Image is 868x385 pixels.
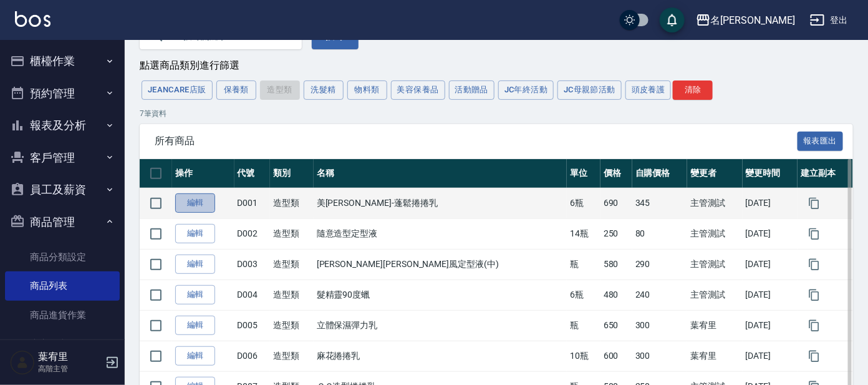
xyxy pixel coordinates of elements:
[687,310,743,341] td: 葉宥里
[632,341,688,371] td: 300
[234,280,271,310] td: D004
[567,159,600,188] th: 單位
[687,218,743,249] td: 主管測試
[234,249,271,280] td: D003
[140,108,853,119] p: 7 筆資料
[600,188,632,218] td: 690
[557,80,622,100] button: JC母親節活動
[175,193,215,213] a: 編輯
[314,188,567,218] td: 美[PERSON_NAME]-蓬鬆捲捲乳
[567,280,600,310] td: 6瓶
[798,159,853,188] th: 建立副本
[5,243,120,271] a: 商品分類設定
[567,188,600,218] td: 6瓶
[805,9,853,32] button: 登出
[5,173,120,206] button: 員工及薪資
[798,132,844,151] button: 報表匯出
[155,135,798,147] span: 所有商品
[567,218,600,249] td: 14瓶
[270,341,314,371] td: 造型類
[673,80,713,100] button: 清除
[632,310,688,341] td: 300
[632,249,688,280] td: 290
[600,341,632,371] td: 600
[314,341,567,371] td: 麻花捲捲乳
[391,80,445,100] button: 美容保養品
[38,351,102,363] h5: 葉宥里
[743,249,798,280] td: [DATE]
[234,188,271,218] td: D001
[743,218,798,249] td: [DATE]
[314,159,567,188] th: 名稱
[687,249,743,280] td: 主管測試
[270,159,314,188] th: 類別
[270,249,314,280] td: 造型類
[15,11,51,27] img: Logo
[270,218,314,249] td: 造型類
[5,206,120,238] button: 商品管理
[216,80,256,100] button: 保養類
[743,280,798,310] td: [DATE]
[5,109,120,142] button: 報表及分析
[5,77,120,110] button: 預約管理
[10,350,35,375] img: Person
[632,188,688,218] td: 345
[660,7,685,32] button: save
[743,310,798,341] td: [DATE]
[5,45,120,77] button: 櫃檯作業
[270,188,314,218] td: 造型類
[270,310,314,341] td: 造型類
[600,159,632,188] th: 價格
[691,7,800,33] button: 名[PERSON_NAME]
[314,280,567,310] td: 髮精靈90度蠟
[314,310,567,341] td: 立體保濕彈力乳
[743,159,798,188] th: 變更時間
[687,341,743,371] td: 葉宥里
[175,285,215,305] a: 編輯
[175,316,215,335] a: 編輯
[567,310,600,341] td: 瓶
[743,188,798,218] td: [DATE]
[5,142,120,174] button: 客戶管理
[498,80,554,100] button: JC年終活動
[5,329,120,358] a: 廠商列表
[567,341,600,371] td: 10瓶
[234,159,271,188] th: 代號
[798,135,844,147] a: 報表匯出
[449,80,495,100] button: 活動贈品
[140,59,853,72] div: 點選商品類別進行篩選
[687,280,743,310] td: 主管測試
[600,310,632,341] td: 650
[142,80,213,100] button: JeanCare店販
[234,341,271,371] td: D006
[600,249,632,280] td: 580
[687,159,743,188] th: 變更者
[567,249,600,280] td: 瓶
[711,12,795,28] div: 名[PERSON_NAME]
[38,363,102,374] p: 高階主管
[172,159,234,188] th: 操作
[234,310,271,341] td: D005
[234,218,271,249] td: D002
[687,188,743,218] td: 主管測試
[5,301,120,329] a: 商品進貨作業
[314,218,567,249] td: 隨意造型定型液
[175,224,215,243] a: 編輯
[347,80,387,100] button: 物料類
[632,159,688,188] th: 自購價格
[270,280,314,310] td: 造型類
[743,341,798,371] td: [DATE]
[600,218,632,249] td: 250
[175,255,215,274] a: 編輯
[304,80,344,100] button: 洗髮精
[625,80,672,100] button: 頭皮養護
[175,346,215,366] a: 編輯
[600,280,632,310] td: 480
[632,218,688,249] td: 80
[314,249,567,280] td: [PERSON_NAME][PERSON_NAME]風定型液(中)
[5,271,120,300] a: 商品列表
[632,280,688,310] td: 240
